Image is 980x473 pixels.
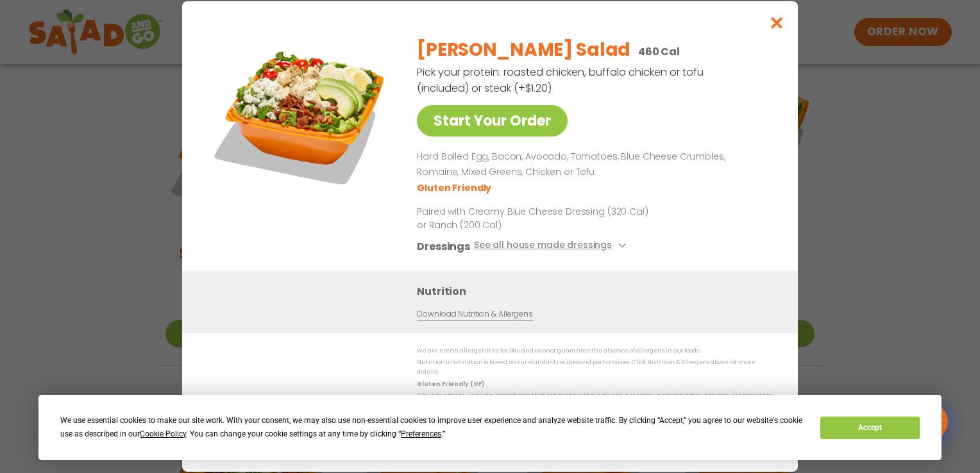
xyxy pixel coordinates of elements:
h2: [PERSON_NAME] Salad [417,37,630,63]
button: See all house made dressings [474,238,630,254]
p: Nutrition information is based on our standard recipes and portion sizes. Click Nutrition & Aller... [417,358,772,378]
a: Start Your Order [417,105,568,137]
p: 460 Cal [638,44,680,60]
p: Hard Boiled Egg, Bacon, Avocado, Tomatoes, Blue Cheese Crumbles, Romaine, Mixed Greens, Chicken o... [417,149,767,180]
h3: Nutrition [417,283,779,299]
div: We use essential cookies to make our site work. With your consent, we may also use non-essential ... [60,414,805,441]
span: Cookie Policy [140,429,186,438]
li: Gluten Friendly [417,181,493,195]
span: Preferences [401,429,441,438]
h3: Dressings [417,238,470,254]
div: Cookie Consent Prompt [38,395,942,460]
a: Download Nutrition & Allergens [417,308,532,320]
p: While our menu includes ingredients that are made without gluten, our restaurants are not gluten ... [417,391,772,411]
strong: Gluten Friendly (GF) [417,380,484,388]
p: Pick your protein: roasted chicken, buffalo chicken or tofu (included) or steak (+$1.20) [417,64,705,96]
p: We are not an allergen free facility and cannot guarantee the absence of allergens in our foods. [417,346,772,356]
img: Featured product photo for Cobb Salad [211,27,391,206]
button: Close modal [756,1,798,44]
p: Paired with Creamy Blue Cheese Dressing (320 Cal) or Ranch (200 Cal) [417,205,654,232]
button: Accept [820,417,919,439]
